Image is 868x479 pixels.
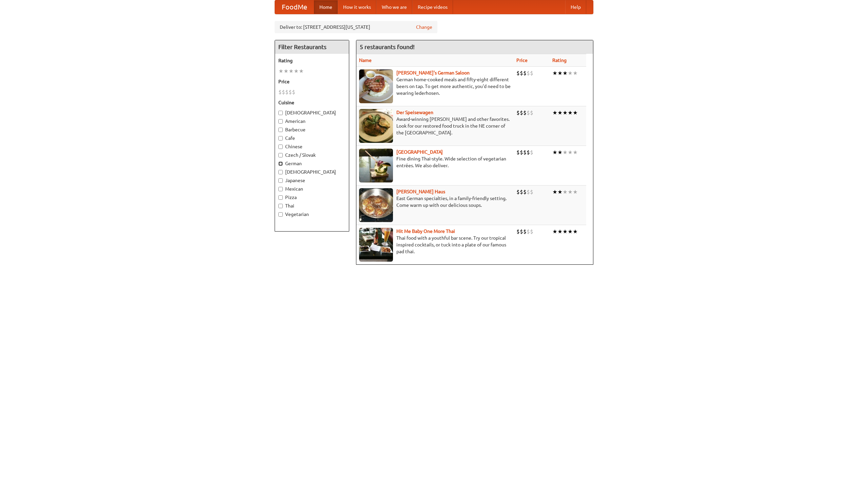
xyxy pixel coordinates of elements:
li: $ [530,228,533,235]
label: Japanese [278,177,346,184]
ng-pluralize: 5 restaurants found! [360,44,415,50]
li: ★ [563,109,568,116]
li: ★ [294,67,299,75]
label: German [278,160,346,167]
a: Price [516,58,528,63]
p: German home-cooked meals and fifty-eight different beers on tap. To get more authentic, you'd nee... [359,76,511,96]
p: Award-winning [PERSON_NAME] and other favorites. Look for our restored food truck in the NE corne... [359,116,511,136]
input: Mexican [278,187,283,191]
li: ★ [573,188,578,196]
a: [PERSON_NAME]'s German Saloon [396,70,470,75]
li: $ [527,109,530,116]
li: ★ [299,67,304,75]
li: $ [289,88,292,96]
li: ★ [573,109,578,116]
input: [DEMOGRAPHIC_DATA] [278,170,283,174]
input: American [278,119,283,124]
a: Home [314,0,338,14]
li: ★ [552,149,557,156]
a: Who we are [376,0,412,14]
input: [DEMOGRAPHIC_DATA] [278,111,283,115]
input: Thai [278,204,283,208]
li: ★ [283,67,289,75]
li: $ [520,149,523,156]
li: ★ [573,69,578,77]
li: $ [527,69,530,77]
li: ★ [568,188,573,196]
input: Chinese [278,145,283,149]
li: $ [285,88,289,96]
li: ★ [552,228,557,235]
li: ★ [552,188,557,196]
p: Thai food with a youthful bar scene. Try our tropical inspired cocktails, or tuck into a plate of... [359,235,511,255]
label: Vegetarian [278,211,346,218]
li: $ [520,69,523,77]
label: Barbecue [278,126,346,133]
b: [GEOGRAPHIC_DATA] [396,149,443,155]
label: Czech / Slovak [278,152,346,158]
a: Recipe videos [412,0,453,14]
input: German [278,161,283,166]
a: Name [359,58,372,63]
li: $ [516,149,520,156]
li: ★ [563,69,568,77]
a: Hit Me Baby One More Thai [396,228,455,234]
a: Rating [552,58,567,63]
li: $ [523,149,527,156]
label: [DEMOGRAPHIC_DATA] [278,169,346,175]
li: $ [527,188,530,196]
li: ★ [563,149,568,156]
li: $ [530,69,533,77]
label: [DEMOGRAPHIC_DATA] [278,109,346,116]
img: esthers.jpg [359,69,393,103]
li: ★ [573,149,578,156]
img: kohlhaus.jpg [359,188,393,222]
li: ★ [278,67,283,75]
a: Help [565,0,586,14]
a: How it works [338,0,376,14]
li: $ [516,188,520,196]
li: $ [527,228,530,235]
label: Cafe [278,135,346,141]
input: Czech / Slovak [278,153,283,157]
li: ★ [557,69,563,77]
h5: Rating [278,57,346,64]
input: Pizza [278,195,283,200]
label: Chinese [278,143,346,150]
li: $ [520,188,523,196]
li: ★ [289,67,294,75]
h5: Price [278,78,346,85]
li: $ [516,228,520,235]
li: ★ [552,109,557,116]
li: ★ [557,149,563,156]
h5: Cuisine [278,99,346,106]
li: $ [278,88,282,96]
li: $ [523,109,527,116]
li: $ [516,109,520,116]
p: East German specialties, in a family-friendly setting. Come warm up with our delicious soups. [359,195,511,209]
label: Mexican [278,186,346,192]
li: $ [516,69,520,77]
li: $ [530,109,533,116]
label: Thai [278,202,346,209]
a: [PERSON_NAME] Haus [396,189,445,194]
li: ★ [568,149,573,156]
li: ★ [557,228,563,235]
div: Deliver to: [STREET_ADDRESS][US_STATE] [275,21,437,33]
li: $ [292,88,295,96]
li: ★ [557,109,563,116]
h4: Filter Restaurants [275,40,349,54]
li: ★ [552,69,557,77]
li: $ [520,228,523,235]
li: ★ [568,69,573,77]
li: $ [527,149,530,156]
b: Der Speisewagen [396,110,433,115]
li: $ [523,228,527,235]
li: $ [520,109,523,116]
img: satay.jpg [359,149,393,182]
input: Barbecue [278,128,283,132]
li: $ [523,69,527,77]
